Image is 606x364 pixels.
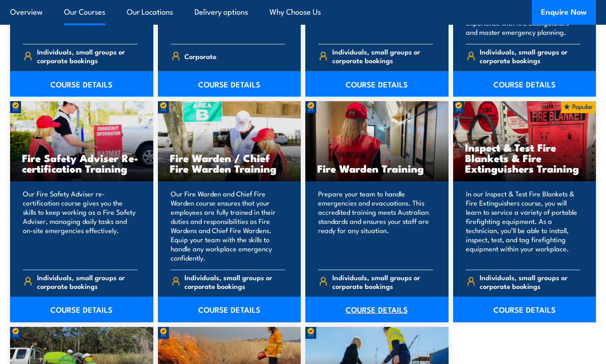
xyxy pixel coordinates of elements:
p: Our Fire Safety Adviser re-certification course gives you the skills to keep working as a Fire Sa... [23,189,138,262]
span: Individuals, small groups or corporate bookings [480,47,580,65]
a: COURSE DETAILS [158,297,301,322]
span: Individuals, small groups or corporate bookings [332,273,433,290]
a: COURSE DETAILS [10,71,153,97]
h3: Fire Safety Adviser Re-certification Training [22,152,141,174]
span: Corporate [184,49,216,63]
h3: Fire Warden Training [317,163,437,174]
span: Individuals, small groups or corporate bookings [37,47,138,65]
h3: Fire Warden / Chief Fire Warden Training [170,152,289,174]
span: Individuals, small groups or corporate bookings [184,273,285,290]
p: Prepare your team to handle emergencies and evacuations. This accredited training meets Australia... [318,189,433,262]
p: In our Inspect & Test Fire Blankets & Fire Extinguishers course, you will learn to service a vari... [466,189,581,262]
span: Individuals, small groups or corporate bookings [480,273,580,290]
span: Individuals, small groups or corporate bookings [332,47,433,65]
a: COURSE DETAILS [158,71,301,97]
a: COURSE DETAILS [453,71,596,97]
a: COURSE DETAILS [10,297,153,322]
a: COURSE DETAILS [305,71,449,97]
a: COURSE DETAILS [305,297,449,322]
span: Individuals, small groups or corporate bookings [37,273,138,290]
h3: Inspect & Test Fire Blankets & Fire Extinguishers Training [465,142,584,174]
a: COURSE DETAILS [453,297,596,322]
p: Our Fire Warden and Chief Fire Warden course ensures that your employees are fully trained in the... [171,189,286,262]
